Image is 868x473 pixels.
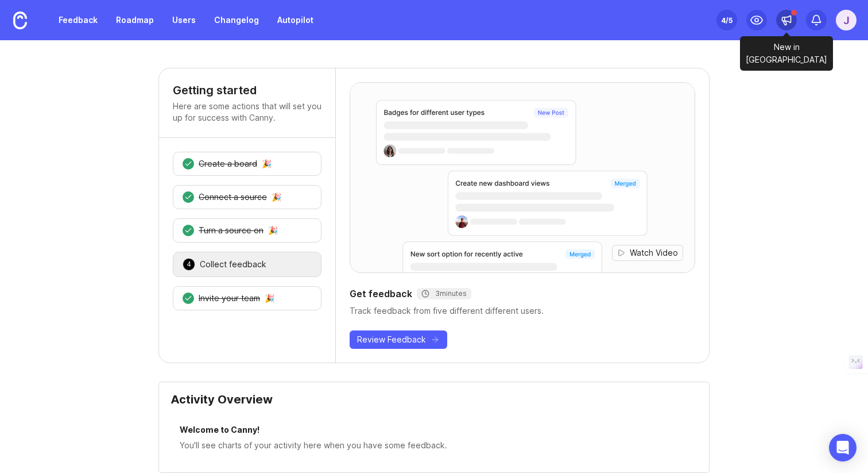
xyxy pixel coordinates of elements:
[173,82,321,98] h4: Getting started
[350,305,695,317] div: Track feedback from five different different users.
[180,439,688,452] div: You'll see charts of your activity here when you have some feedback.
[199,293,260,304] div: Invite your team
[180,424,688,439] div: Welcome to Canny!
[200,259,266,270] div: Collect feedback
[740,36,833,71] div: New in [GEOGRAPHIC_DATA]
[716,10,737,30] button: 4/5
[272,193,281,201] div: 🎉
[612,245,683,261] button: Watch Video
[170,394,697,414] div: Activity Overview
[268,226,278,234] div: 🎉
[350,287,695,301] div: Get feedback
[721,12,733,28] div: 4 /5
[109,10,161,30] a: Roadmap
[262,160,272,168] div: 🎉
[350,330,447,349] button: Review Feedback
[13,11,27,29] img: Canny Home
[265,294,274,302] div: 🎉
[199,158,257,170] div: Create a board
[52,10,104,30] a: Feedback
[173,101,321,124] p: Here are some actions that will set you up for success with Canny.
[183,258,195,271] div: 4
[270,10,320,30] a: Autopilot
[199,191,267,203] div: Connect a source
[199,225,263,236] div: Turn a source on
[421,289,467,298] div: 3 minutes
[357,334,426,345] span: Review Feedback
[207,10,266,30] a: Changelog
[350,74,695,281] img: autopilot-feedback-hero-2fb237f1a16b2f80e45ad9b3b8604e08.png
[829,434,857,462] div: Open Intercom Messenger
[165,10,203,30] a: Users
[836,10,857,30] button: J
[630,247,678,259] span: Watch Video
